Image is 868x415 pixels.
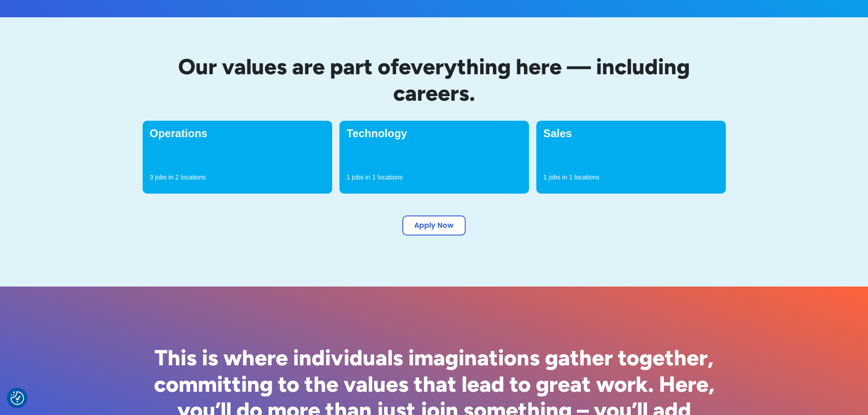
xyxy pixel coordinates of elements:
h2: Our values are part of [143,54,726,106]
p: locations [575,173,600,182]
a: Apply Now [402,215,466,236]
h4: Operations [150,128,325,139]
p: locations [181,173,206,182]
span: everything here — including careers. [393,53,690,106]
p: 1 [347,173,350,182]
p: 2 [175,173,179,182]
img: Revisit consent button [10,391,24,405]
p: 1 [544,173,547,182]
h4: Technology [347,128,522,139]
p: locations [378,173,403,182]
p: jobs in [155,173,173,182]
button: Consent Preferences [10,391,24,405]
p: 1 [372,173,376,182]
p: jobs in [549,173,567,182]
h4: Sales [544,128,719,139]
p: jobs in [352,173,370,182]
p: 3 [150,173,154,182]
p: 1 [569,173,573,182]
